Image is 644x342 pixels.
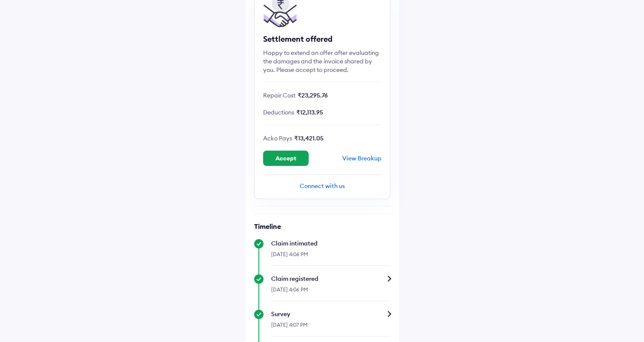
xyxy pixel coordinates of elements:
[342,154,381,162] div: View Breakup
[263,34,381,44] div: Settlement offered
[271,283,390,301] div: [DATE] 4:06 PM
[271,274,390,283] div: Claim registered
[271,239,390,248] div: Claim intimated
[298,91,328,99] span: ₹23,295.76
[263,48,381,74] div: Happy to extend an offer after evaluating the damages and the invoice shared by you. Please accep...
[263,91,295,99] span: Repair Cost
[254,222,390,231] h6: Timeline
[263,108,294,116] span: Deductions
[296,108,323,116] span: ₹12,113.95
[271,318,390,336] div: [DATE] 4:07 PM
[294,134,323,142] span: ₹13,421.05
[263,134,292,142] span: Acko Pays
[271,248,390,266] div: [DATE] 4:06 PM
[271,310,390,318] div: Survey
[263,151,309,166] button: Accept
[263,182,381,190] div: Connect with us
